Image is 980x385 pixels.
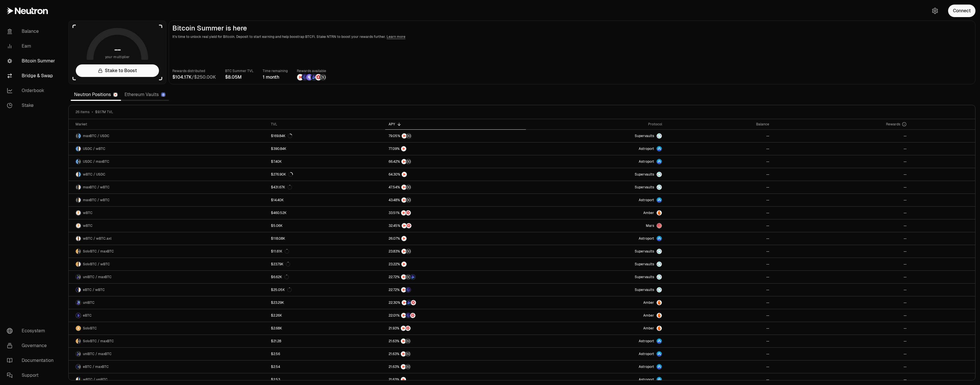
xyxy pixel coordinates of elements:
[639,339,654,343] span: Astroport
[773,219,910,232] a: --
[526,245,665,258] a: SupervaultsSupervaults
[83,326,97,331] span: SolvBTC
[83,262,110,266] span: SolvBTC / wBTC
[271,185,292,190] div: $431.67K
[389,223,522,229] button: NTRNMars Fragments
[406,300,411,305] img: Bedrock Diamonds
[2,323,62,338] a: Ecosystem
[76,249,78,254] img: SolvBTC Logo
[773,271,910,283] a: --
[79,185,81,190] img: wBTC Logo
[773,335,910,347] a: --
[76,326,81,331] img: SolvBTC Logo
[385,335,526,347] a: NTRNStructured Points
[948,5,975,17] button: Connect
[389,133,522,139] button: NTRNStructured Points
[69,309,268,322] a: eBTC LogoeBTC
[389,274,522,280] button: NTRNStructured PointsBedrock Diamonds
[2,353,62,368] a: Documentation
[2,39,62,54] a: Earn
[406,159,411,164] img: Structured Points
[773,155,910,168] a: --
[389,172,522,177] button: NTRN
[76,351,78,357] img: uniBTC Logo
[83,159,109,164] span: USDC / maxBTC
[83,249,114,254] span: SolvBTC / maxBTC
[401,262,407,267] img: NTRN
[76,185,78,190] img: maxBTC Logo
[83,185,110,190] span: maxBTC / wBTC
[401,313,406,318] img: NTRN
[526,219,665,232] a: Mars
[69,258,268,270] a: SolvBTC LogowBTC LogoSolvBTC / wBTC
[385,348,526,360] a: NTRNStructured Points
[385,207,526,219] a: NTRNMars Fragments
[76,146,78,151] img: USDC Logo
[526,335,665,347] a: Astroport
[79,236,81,241] img: wBTC.axl Logo
[385,284,526,296] a: NTRNEtherFi Points
[385,245,526,258] a: NTRNStructured Points
[665,284,773,296] a: --
[75,110,89,114] span: 26 items
[657,300,662,305] img: Amber
[271,288,292,292] div: $25.05K
[76,159,78,164] img: USDC Logo
[83,172,105,177] span: wBTC / USDC
[268,130,385,142] a: $169.84K
[657,249,662,254] img: Supervaults
[79,197,81,203] img: wBTC Logo
[389,300,522,305] button: NTRNBedrock DiamondsMars Fragments
[526,258,665,270] a: SupervaultsSupervaults
[271,364,280,369] div: $2.54
[665,322,773,335] a: --
[635,249,654,254] span: Supervaults
[268,258,385,270] a: $23.79K
[268,284,385,296] a: $25.05K
[526,142,665,155] a: Astroport
[385,309,526,322] a: NTRNEtherFi PointsMars Fragments
[665,360,773,373] a: --
[69,348,268,360] a: uniBTC LogomaxBTC LogouniBTC / maxBTC
[665,194,773,206] a: --
[773,296,910,309] a: --
[271,223,283,228] div: $5.06K
[385,219,526,232] a: NTRNMars Fragments
[405,364,411,369] img: Structured Points
[385,168,526,181] a: NTRN
[526,232,665,245] a: Astroport
[268,207,385,219] a: $460.52K
[311,74,317,80] img: Bedrock Diamonds
[773,142,910,155] a: --
[302,74,308,80] img: EtherFi Points
[83,275,112,279] span: uniBTC / maxBTC
[657,326,662,331] img: Amber
[268,232,385,245] a: $118.08K
[268,360,385,373] a: $2.54
[401,236,407,241] img: NTRN
[2,54,62,68] a: Bitcoin Summer
[79,133,81,138] img: USDC Logo
[83,300,95,305] span: uniBTC
[2,98,62,113] a: Stake
[657,313,662,318] img: Amber
[385,142,526,155] a: NTRN
[406,274,411,280] img: Structured Points
[69,155,268,168] a: USDC LogomaxBTC LogoUSDC / maxBTC
[389,248,522,254] button: NTRNStructured Points
[79,249,81,254] img: maxBTC Logo
[773,309,910,322] a: --
[389,197,522,203] button: NTRNStructured Points
[2,338,62,353] a: Governance
[526,296,665,309] a: AmberAmber
[665,258,773,270] a: --
[69,271,268,283] a: uniBTC LogomaxBTC LogouniBTC / maxBTC
[635,134,654,138] span: Supervaults
[83,146,105,151] span: USDC / wBTC
[401,185,407,190] img: NTRN
[410,313,415,318] img: Mars Fragments
[69,142,268,155] a: USDC LogowBTC LogoUSDC / wBTC
[665,335,773,347] a: --
[401,364,406,369] img: NTRN
[76,274,78,280] img: uniBTC Logo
